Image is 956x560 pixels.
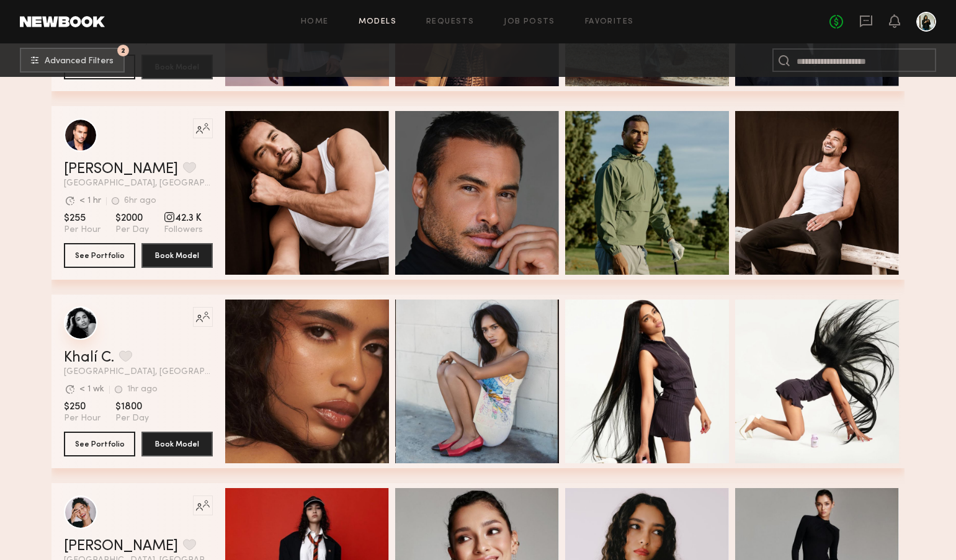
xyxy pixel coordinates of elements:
[79,197,101,205] div: < 1 hr
[45,57,114,66] span: Advanced Filters
[585,18,634,26] a: Favorites
[64,243,135,268] button: See Portfolio
[141,243,213,268] button: Book Model
[121,48,125,53] span: 2
[164,224,203,236] span: Followers
[64,401,101,413] span: $250
[115,212,149,224] span: $2000
[64,212,101,224] span: $255
[64,162,178,177] a: [PERSON_NAME]
[426,18,474,26] a: Requests
[115,224,149,236] span: Per Day
[64,224,101,236] span: Per Hour
[504,18,555,26] a: Job Posts
[64,413,101,424] span: Per Hour
[127,385,158,394] div: 1hr ago
[359,18,396,26] a: Models
[301,18,329,26] a: Home
[141,432,213,456] button: Book Model
[64,432,135,456] button: See Portfolio
[64,539,178,554] a: [PERSON_NAME]
[124,197,156,205] div: 6hr ago
[79,385,104,394] div: < 1 wk
[64,179,213,188] span: [GEOGRAPHIC_DATA], [GEOGRAPHIC_DATA]
[64,350,114,365] a: Khalí C.
[115,401,149,413] span: $1800
[115,413,149,424] span: Per Day
[64,368,213,376] span: [GEOGRAPHIC_DATA], [GEOGRAPHIC_DATA]
[164,212,203,224] span: 42.3 K
[20,48,125,73] button: 2Advanced Filters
